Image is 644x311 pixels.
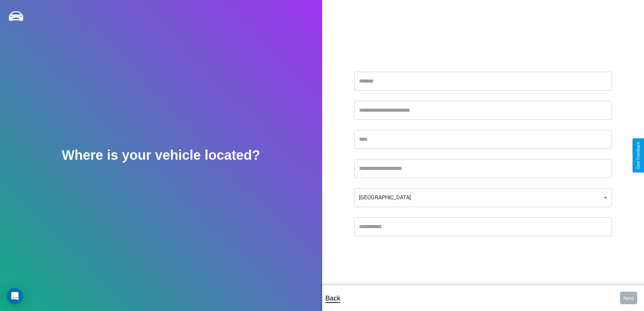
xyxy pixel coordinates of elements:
[7,288,23,304] div: Open Intercom Messenger
[326,292,340,304] p: Back
[62,148,260,163] h2: Where is your vehicle located?
[354,188,612,207] div: [GEOGRAPHIC_DATA]
[620,292,637,304] button: Next
[636,142,641,169] div: Give Feedback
